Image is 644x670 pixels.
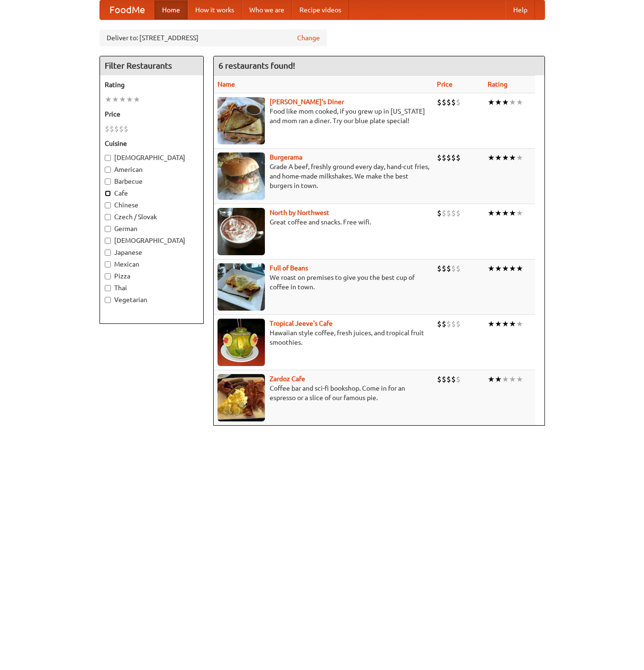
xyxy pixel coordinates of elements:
[188,0,242,19] a: How it works
[218,273,429,292] p: We roast on premises to give you the best cup of coffee in town.
[495,208,502,218] li: ★
[488,263,495,274] li: ★
[442,97,446,107] li: $
[451,152,456,163] li: $
[292,0,349,19] a: Recipe videos
[516,97,523,107] li: ★
[437,319,442,329] li: $
[437,152,442,163] li: $
[270,264,308,272] a: Full of Beans
[495,97,502,107] li: ★
[456,319,461,329] li: $
[218,61,295,70] ng-pluralize: 6 restaurants found!
[133,94,140,105] li: ★
[442,374,446,384] li: $
[105,139,199,148] h5: Cuisine
[437,208,442,218] li: $
[506,0,535,19] a: Help
[446,208,451,218] li: $
[105,297,111,303] input: Vegetarian
[218,107,429,125] p: Food like mom cooked, if you grew up in [US_STATE] and mom ran a diner. Try our blue plate special!
[502,97,509,107] li: ★
[105,177,199,186] label: Barbecue
[105,167,111,173] input: American
[446,152,451,163] li: $
[456,152,461,163] li: $
[488,208,495,218] li: ★
[509,152,516,163] li: ★
[105,224,199,233] label: German
[509,97,516,107] li: ★
[105,285,111,291] input: Thai
[488,319,495,329] li: ★
[100,56,203,75] h4: Filter Restaurants
[218,152,265,200] img: burgerama.jpg
[442,319,446,329] li: $
[105,155,111,161] input: [DEMOGRAPHIC_DATA]
[456,374,461,384] li: $
[446,374,451,384] li: $
[495,374,502,384] li: ★
[105,202,111,208] input: Chinese
[437,263,442,274] li: $
[119,124,124,134] li: $
[270,375,305,383] a: Zardoz Cafe
[105,188,199,198] label: Cafe
[451,319,456,329] li: $
[516,263,523,274] li: ★
[270,320,333,327] a: Tropical Jeeve's Cafe
[218,328,429,347] p: Hawaiian style coffee, fresh juices, and tropical fruit smoothies.
[218,217,429,227] p: Great coffee and snacks. Free wifi.
[516,152,523,163] li: ★
[446,97,451,107] li: $
[105,165,199,174] label: American
[509,208,516,218] li: ★
[105,214,111,220] input: Czech / Slovak
[105,200,199,210] label: Chinese
[100,0,154,19] a: FoodMe
[442,263,446,274] li: $
[105,80,199,89] h5: Rating
[270,98,344,106] a: [PERSON_NAME]'s Diner
[495,152,502,163] li: ★
[119,94,126,105] li: ★
[109,124,114,134] li: $
[502,152,509,163] li: ★
[488,374,495,384] li: ★
[437,97,442,107] li: $
[451,208,456,218] li: $
[105,273,111,279] input: Pizza
[105,94,112,105] li: ★
[270,209,329,216] b: North by Northwest
[105,153,199,162] label: [DEMOGRAPHIC_DATA]
[105,250,111,256] input: Japanese
[509,319,516,329] li: ★
[488,152,495,163] li: ★
[451,374,456,384] li: $
[495,319,502,329] li: ★
[451,263,456,274] li: $
[242,0,292,19] a: Who we are
[297,33,320,43] a: Change
[488,80,508,88] a: Rating
[105,212,199,222] label: Czech / Slovak
[442,152,446,163] li: $
[502,374,509,384] li: ★
[105,109,199,119] h5: Price
[100,29,327,46] div: Deliver to: [STREET_ADDRESS]
[509,263,516,274] li: ★
[105,236,199,245] label: [DEMOGRAPHIC_DATA]
[270,153,302,161] b: Burgerama
[446,319,451,329] li: $
[437,374,442,384] li: $
[105,226,111,232] input: German
[218,384,429,402] p: Coffee bar and sci-fi bookshop. Come in for an espresso or a slice of our famous pie.
[446,263,451,274] li: $
[218,208,265,255] img: north.jpg
[456,97,461,107] li: $
[456,208,461,218] li: $
[218,97,265,144] img: sallys.jpg
[442,208,446,218] li: $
